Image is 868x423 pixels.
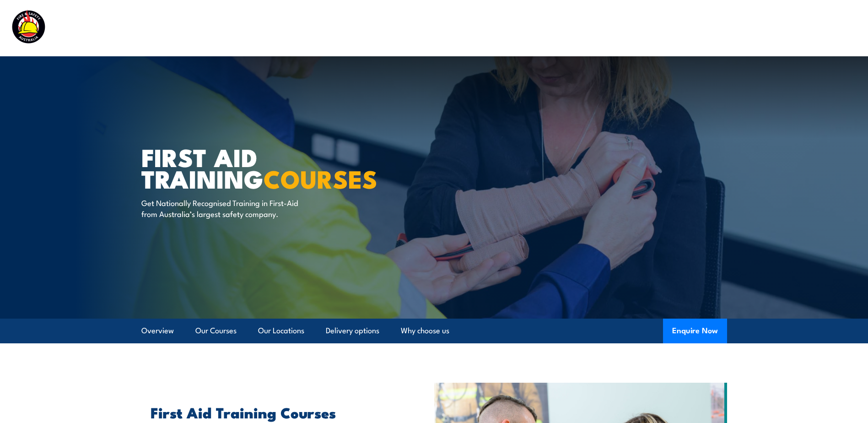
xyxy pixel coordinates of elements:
[371,16,400,40] a: Courses
[141,319,174,343] a: Overview
[796,16,825,40] a: Contact
[420,16,481,40] a: Course Calendar
[264,159,377,197] strong: COURSES
[151,406,392,418] h2: First Aid Training Courses
[501,16,610,40] a: Emergency Response Services
[195,319,237,343] a: Our Courses
[401,319,449,343] a: Why choose us
[684,16,704,40] a: News
[141,146,367,189] h1: First Aid Training
[326,319,379,343] a: Delivery options
[258,319,304,343] a: Our Locations
[630,16,664,40] a: About Us
[724,16,776,40] a: Learner Portal
[663,319,727,343] button: Enquire Now
[141,197,308,219] p: Get Nationally Recognised Training in First-Aid from Australia’s largest safety company.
